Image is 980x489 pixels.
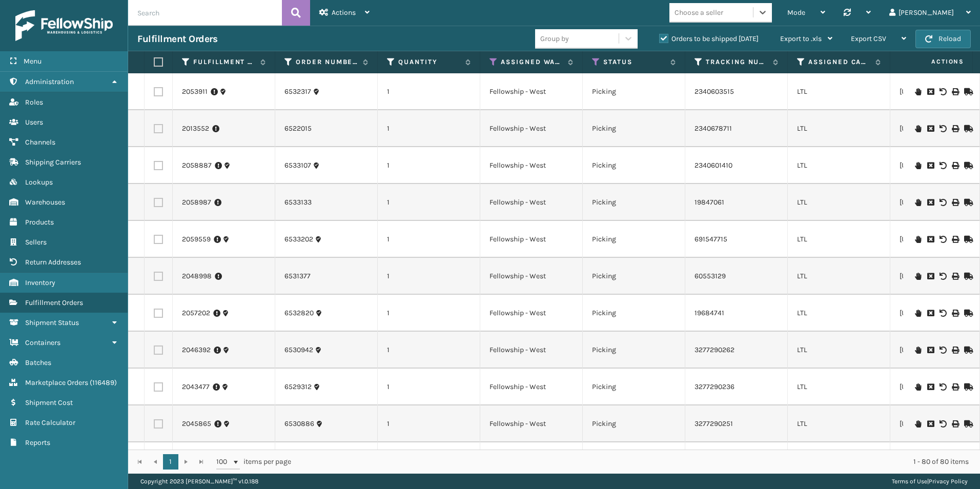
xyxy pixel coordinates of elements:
[480,184,583,221] td: Fellowship - West
[659,34,759,43] label: Orders to be shipped [DATE]
[603,57,665,67] label: Status
[952,125,958,132] i: Print BOL
[940,347,946,354] i: Void BOL
[25,318,79,327] span: Shipment Status
[915,383,921,391] i: On Hold
[927,125,933,132] i: Cancel Fulfillment Order
[25,358,51,367] span: Batches
[480,369,583,405] td: Fellowship - West
[964,199,970,206] i: Mark as Shipped
[378,258,480,295] td: 1
[284,87,311,97] a: 6532317
[964,310,970,317] i: Mark as Shipped
[675,7,723,18] div: Choose a seller
[685,147,788,184] td: 2340601410
[788,184,890,221] td: LTL
[964,420,970,427] i: Mark as Shipped
[284,160,311,171] a: 6533107
[182,160,212,171] a: 2058887
[378,184,480,221] td: 1
[480,110,583,147] td: Fellowship - West
[940,125,946,132] i: Void BOL
[927,273,933,280] i: Cancel Fulfillment Order
[685,442,788,479] td: 3277290240
[480,405,583,442] td: Fellowship - West
[583,147,685,184] td: Picking
[788,295,890,332] td: LTL
[15,10,113,41] img: logo
[182,197,211,208] a: 2058987
[378,295,480,332] td: 1
[583,73,685,110] td: Picking
[398,57,460,67] label: Quantity
[25,138,55,147] span: Channels
[964,236,970,243] i: Mark as Shipped
[480,147,583,184] td: Fellowship - West
[899,53,970,70] span: Actions
[480,221,583,258] td: Fellowship - West
[284,197,312,208] a: 6533133
[378,73,480,110] td: 1
[25,258,81,267] span: Return Addresses
[952,383,958,391] i: Print BOL
[927,236,933,243] i: Cancel Fulfillment Order
[940,162,946,169] i: Void BOL
[25,238,47,247] span: Sellers
[378,442,480,479] td: 1
[685,369,788,405] td: 3277290236
[964,273,970,280] i: Mark as Shipped
[685,295,788,332] td: 19684741
[788,258,890,295] td: LTL
[583,110,685,147] td: Picking
[927,199,933,206] i: Cancel Fulfillment Order
[952,88,958,95] i: Print BOL
[480,332,583,369] td: Fellowship - West
[788,110,890,147] td: LTL
[182,419,211,429] a: 2045865
[583,184,685,221] td: Picking
[284,124,312,134] a: 6522015
[788,73,890,110] td: LTL
[940,88,946,95] i: Void BOL
[24,57,42,66] span: Menu
[378,221,480,258] td: 1
[480,295,583,332] td: Fellowship - West
[685,221,788,258] td: 691547715
[25,198,65,207] span: Warehouses
[952,310,958,317] i: Print BOL
[915,30,971,48] button: Reload
[284,382,312,392] a: 6529312
[25,438,50,447] span: Reports
[25,158,81,167] span: Shipping Carriers
[182,87,208,97] a: 2053911
[137,33,217,45] h3: Fulfillment Orders
[583,369,685,405] td: Picking
[952,420,958,427] i: Print BOL
[583,332,685,369] td: Picking
[685,110,788,147] td: 2340678711
[163,454,178,470] a: 1
[940,420,946,427] i: Void BOL
[952,162,958,169] i: Print BOL
[378,147,480,184] td: 1
[788,369,890,405] td: LTL
[940,273,946,280] i: Void BOL
[892,478,927,485] a: Terms of Use
[706,57,768,67] label: Tracking Number
[216,454,291,470] span: items per page
[685,258,788,295] td: 60553129
[25,178,53,187] span: Lookups
[788,405,890,442] td: LTL
[284,345,313,355] a: 6530942
[480,73,583,110] td: Fellowship - West
[378,405,480,442] td: 1
[284,271,311,281] a: 6531377
[25,378,88,387] span: Marketplace Orders
[583,295,685,332] td: Picking
[284,234,313,244] a: 6533202
[216,457,232,467] span: 100
[892,474,968,489] div: |
[378,332,480,369] td: 1
[915,273,921,280] i: On Hold
[90,378,117,387] span: ( 116489 )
